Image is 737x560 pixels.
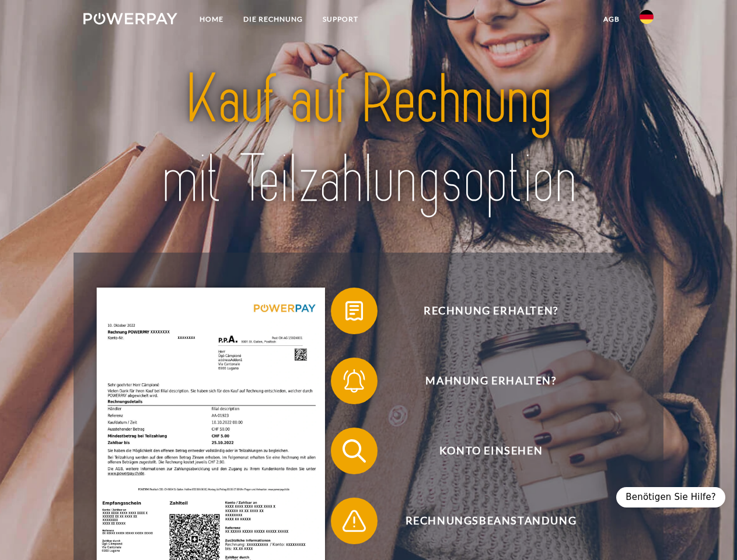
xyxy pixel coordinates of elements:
img: qb_bill.svg [340,296,369,325]
img: qb_warning.svg [340,506,369,535]
span: Rechnungsbeanstandung [348,498,634,544]
a: SUPPORT [313,9,368,30]
a: agb [593,9,630,30]
span: Rechnung erhalten? [348,288,634,334]
button: Rechnung erhalten? [331,288,634,334]
img: logo-powerpay-white.svg [83,13,177,24]
img: title-powerpay_de.svg [111,56,626,223]
a: Home [190,9,233,30]
img: qb_bell.svg [340,366,369,395]
button: Konto einsehen [331,428,634,474]
img: de [640,10,654,24]
img: qb_search.svg [340,436,369,466]
div: Benötigen Sie Hilfe? [616,487,725,508]
span: Mahnung erhalten? [348,358,634,404]
button: Mahnung erhalten? [331,358,634,404]
button: Rechnungsbeanstandung [331,498,634,544]
a: DIE RECHNUNG [233,9,313,30]
span: Konto einsehen [348,428,634,474]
